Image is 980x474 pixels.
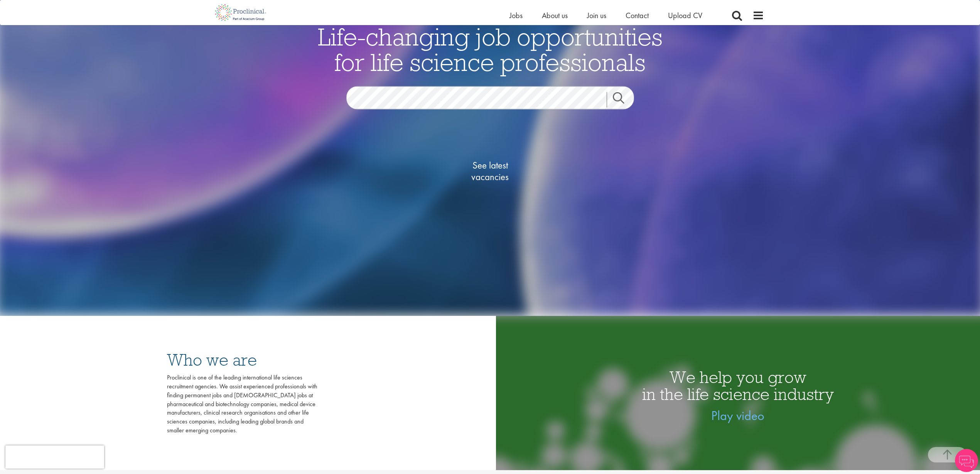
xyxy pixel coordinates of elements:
[668,10,702,20] a: Upload CV
[318,21,663,78] span: Life-changing job opportunities for life science professionals
[452,160,529,183] span: See latest vacancies
[167,351,317,368] h3: Who we are
[626,10,649,20] a: Contact
[452,129,529,214] a: See latestvacancies
[5,445,104,469] iframe: reCAPTCHA
[542,10,568,20] a: About us
[955,449,978,472] img: Chatbot
[167,373,317,435] div: Proclinical is one of the leading international life sciences recruitment agencies. We assist exp...
[607,92,640,108] a: Job search submit button
[711,407,764,424] a: Play video
[509,10,523,20] a: Jobs
[587,10,606,20] a: Join us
